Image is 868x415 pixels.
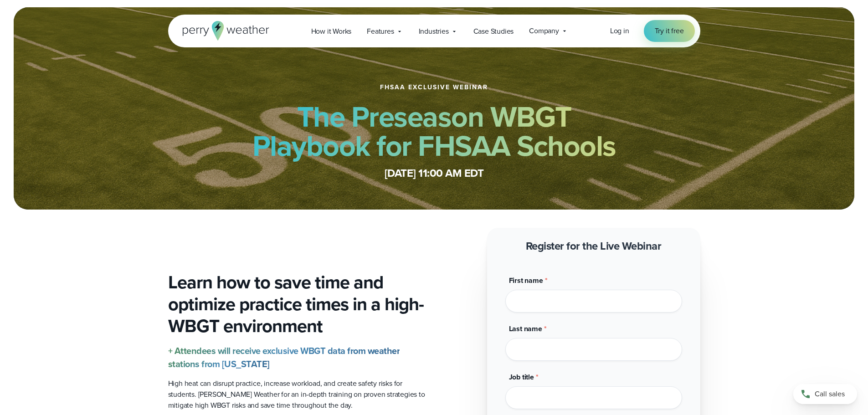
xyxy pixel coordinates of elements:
strong: [DATE] 11:00 AM EDT [385,165,484,181]
span: Case Studies [473,26,514,37]
span: First name [509,275,543,286]
a: How it Works [303,22,360,41]
a: Case Studies [466,22,522,41]
h1: FHSAA Exclusive Webinar [380,84,488,91]
span: Last name [509,323,542,334]
span: Features [367,26,394,37]
span: Company [529,26,559,36]
h3: Learn how to save time and optimize practice times in a high-WBGT environment [168,272,427,337]
span: Industries [419,26,449,37]
strong: + Attendees will receive exclusive WBGT data from weather stations from [US_STATE] [168,344,400,371]
span: Log in [610,26,629,36]
p: High heat can disrupt practice, increase workload, and create safety risks for students. [PERSON_... [168,378,427,411]
a: Try it free [644,20,695,42]
span: Try it free [655,26,684,36]
span: Call sales [815,389,845,400]
a: Call sales [793,384,857,404]
span: Job title [509,372,534,382]
span: How it Works [311,26,352,37]
a: Log in [610,26,629,36]
strong: Register for the Live Webinar [526,238,662,254]
strong: The Preseason WBGT Playbook for FHSAA Schools [252,95,616,167]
